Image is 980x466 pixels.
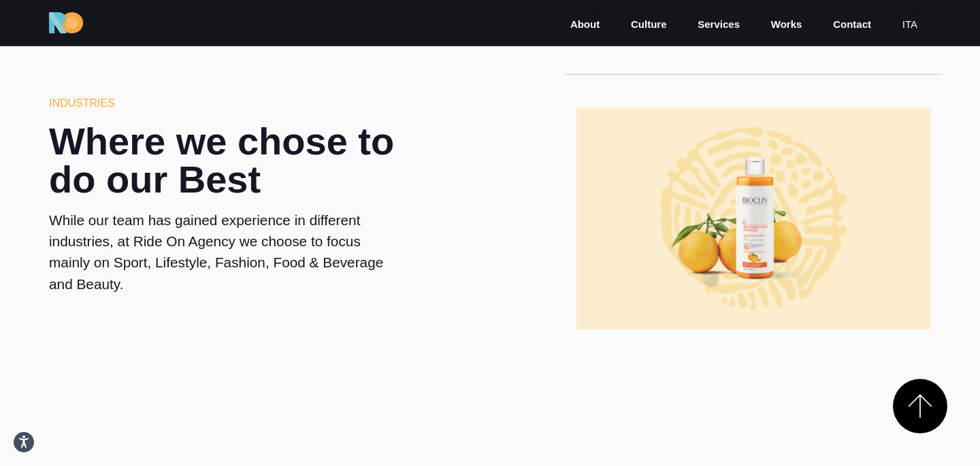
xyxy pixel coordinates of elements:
[49,210,404,295] p: While our team has gained experience in different industries, at Ride On Agency we choose to focu...
[901,17,919,33] a: ita
[576,107,931,329] img: Ride On Digital Agency for Beauty
[630,17,668,33] a: Culture
[49,95,404,112] h6: Industries
[696,17,741,33] a: Services
[770,17,804,33] a: Works
[569,17,601,33] a: About
[49,122,404,199] h2: Where we chose to do our Best
[832,17,872,33] a: Contact
[49,12,83,34] img: Ride On Agency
